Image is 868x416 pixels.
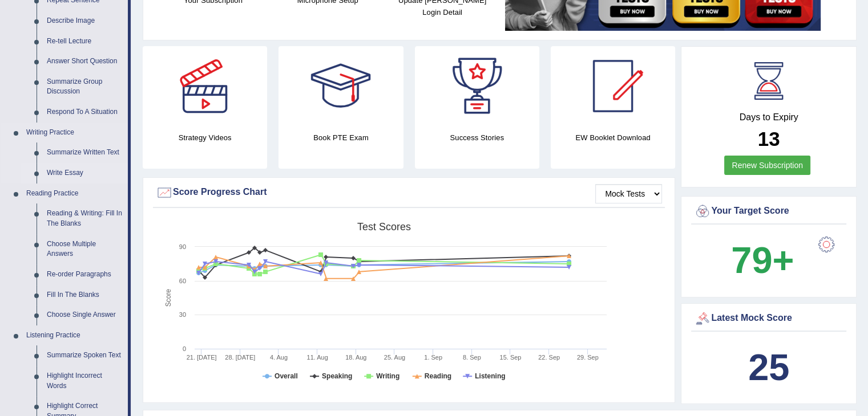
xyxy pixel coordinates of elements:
[225,354,255,361] tspan: 28. [DATE]
[499,354,521,361] tspan: 15. Sep
[376,372,399,380] tspan: Writing
[424,354,442,361] tspan: 1. Sep
[42,163,128,183] a: Write Essay
[42,31,128,52] a: Re-tell Lecture
[463,354,481,361] tspan: 8. Sep
[357,221,411,233] tspan: Test scores
[322,372,352,380] tspan: Speaking
[415,132,539,144] h4: Success Stories
[345,354,366,361] tspan: 18. Aug
[42,366,128,396] a: Highlight Incorrect Words
[187,354,217,361] tspan: 21. [DATE]
[425,372,451,380] tspan: Reading
[183,345,186,352] text: 0
[42,345,128,366] a: Summarize Spoken Text
[156,184,662,201] div: Score Progress Chart
[758,128,780,150] b: 13
[21,123,128,143] a: Writing Practice
[577,354,599,361] tspan: 29. Sep
[694,112,843,123] h4: Days to Expiry
[694,203,843,220] div: Your Target Score
[143,132,267,144] h4: Strategy Videos
[42,72,128,102] a: Summarize Group Discussion
[694,310,843,327] div: Latest Mock Score
[42,11,128,31] a: Describe Image
[551,132,675,144] h4: EW Booklet Download
[42,102,128,123] a: Respond To A Situation
[731,239,794,281] b: 79+
[278,132,403,144] h4: Book PTE Exam
[384,354,405,361] tspan: 25. Aug
[164,289,172,307] tspan: Score
[179,278,186,284] text: 60
[748,346,789,388] b: 25
[42,305,128,325] a: Choose Single Answer
[270,354,288,361] tspan: 4. Aug
[42,264,128,285] a: Re-order Paragraphs
[42,203,128,234] a: Reading & Writing: Fill In The Blanks
[42,285,128,305] a: Fill In The Blanks
[179,243,186,250] text: 90
[274,372,298,380] tspan: Overall
[475,372,505,380] tspan: Listening
[538,354,560,361] tspan: 22. Sep
[42,234,128,264] a: Choose Multiple Answers
[21,325,128,346] a: Listening Practice
[306,354,328,361] tspan: 11. Aug
[21,183,128,204] a: Reading Practice
[42,51,128,72] a: Answer Short Question
[179,311,186,318] text: 30
[724,156,810,175] a: Renew Subscription
[42,142,128,163] a: Summarize Written Text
